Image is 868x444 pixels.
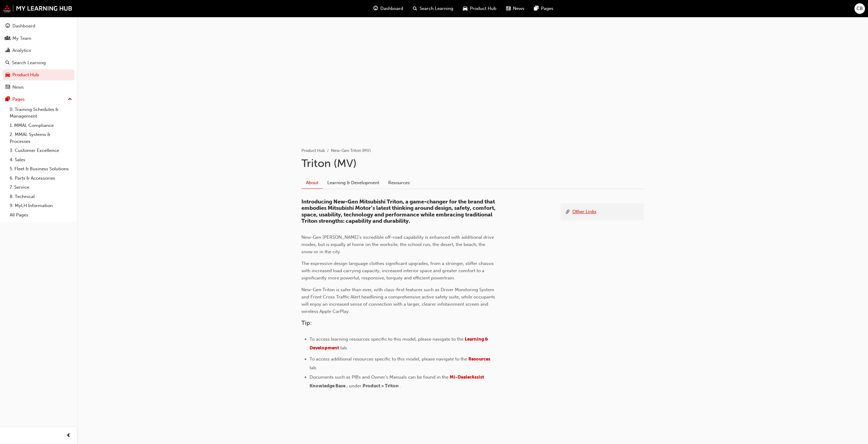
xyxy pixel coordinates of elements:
a: 8. Technical [7,192,74,201]
a: search-iconSearch Learning [408,2,458,15]
span: people-icon [5,36,10,41]
div: Dashboard [12,23,35,30]
a: 2. MMAL Systems & Processes [7,130,74,146]
span: New-Gen [PERSON_NAME]’s incredible off-road capability is enhanced with additional drive modes, b... [301,235,495,254]
a: news-iconNews [501,2,529,15]
span: The expressive design language clothes significant upgrades, from a stronger, stiffer chassis wit... [301,261,495,281]
a: Search Learning [2,57,74,68]
span: Knowledge Base [310,383,345,389]
span: pages-icon [5,97,10,102]
button: Pages [2,94,74,105]
span: CB [857,5,863,12]
span: news-icon [506,5,511,12]
a: Product Hub [301,148,325,153]
span: . [400,383,401,389]
h1: Triton (MV) [301,157,644,170]
a: 7. Service [7,183,74,192]
span: link-icon [565,208,570,216]
a: 0. Training Schedules & Management [7,105,74,121]
span: News [513,5,524,12]
a: Resources [468,356,492,362]
a: 1. MMAL Compliance [7,121,74,130]
span: Tip: [301,320,312,326]
a: 4. Sales [7,155,74,165]
a: Mi-DealerAssist [450,374,484,380]
div: Pages [12,96,25,103]
a: Dashboard [2,20,74,32]
span: pages-icon [534,5,539,12]
span: Documents such as PIBs and Owner's Manuals can be found in the [310,374,448,380]
div: My Team [12,35,31,42]
li: New-Gen Triton (MV) [331,147,371,154]
a: 5. Fleet & Business Solutions [7,164,74,174]
span: guage-icon [373,5,378,12]
span: To access additional resources specific to this model, please navigate to the [310,356,467,362]
a: Resources [384,177,414,188]
a: Analytics [2,45,74,56]
span: up-icon [68,96,72,103]
a: 6. Parts & Accessories [7,174,74,183]
button: DashboardMy TeamAnalyticsSearch LearningProduct HubNews [2,19,74,94]
div: Search Learning [12,59,46,66]
a: 3. Customer Excellence [7,146,74,155]
a: guage-iconDashboard [369,2,408,15]
a: News [2,82,74,93]
span: tab. [310,365,317,370]
span: prev-icon [66,432,71,439]
span: To access learning resources specific to this model, please navigate to the [310,336,464,342]
span: , under [347,383,361,389]
span: car-icon [5,72,10,78]
span: New-Gen Triton is safer than ever, with class-first features such as Driver Monitoring System and... [301,287,496,314]
span: news-icon [5,85,10,90]
span: search-icon [413,5,417,12]
span: Dashboard [380,5,403,12]
span: Pages [541,5,553,12]
div: News [12,84,24,91]
a: pages-iconPages [529,2,558,15]
span: Resources [468,356,490,362]
span: search-icon [5,60,10,66]
span: tab. [340,345,348,351]
button: CB [854,3,865,14]
div: Analytics [12,47,31,54]
a: My Team [2,33,74,44]
span: chart-icon [5,48,10,53]
span: Search Learning [420,5,453,12]
a: car-iconProduct Hub [458,2,501,15]
a: Learning & Development [323,177,384,188]
a: About [301,177,323,189]
a: Product Hub [2,69,74,80]
span: guage-icon [5,24,10,29]
span: Product > Triton [363,383,399,389]
span: car-icon [463,5,467,12]
span: Product Hub [470,5,496,12]
span: Introducing New-Gen Mitsubishi Triton, a game-changer for the brand that embodies Mitsubishi Moto... [301,198,497,225]
a: All Pages [7,210,74,220]
a: Other Links [572,208,596,216]
a: 9. MyLH Information [7,201,74,210]
img: mmal [3,5,72,12]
